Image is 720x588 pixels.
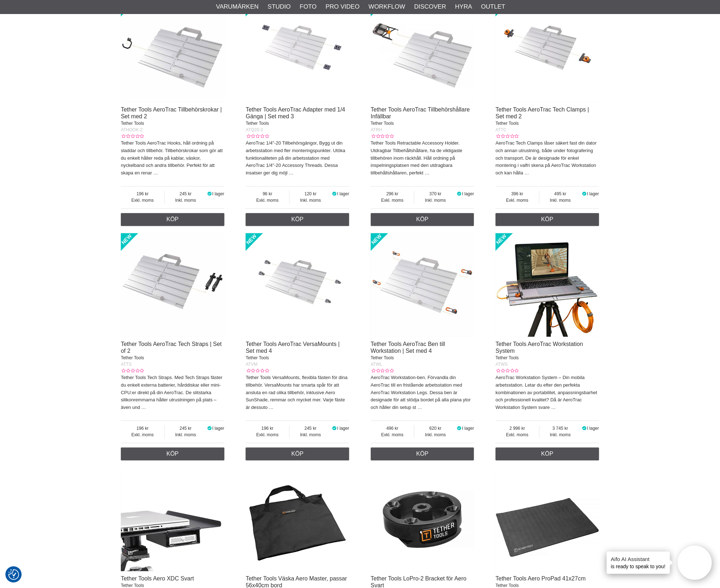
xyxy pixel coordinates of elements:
a: Tether Tools Aero ProPad 41x27cm [496,576,586,582]
span: 196 [121,425,164,432]
a: Tether Tools AeroTrac Tech Clamps | Set med 2 [496,107,589,120]
span: ATHOOK-2 [121,128,142,133]
span: 245 [165,425,207,432]
div: Kundbetyg: 0 [371,133,394,140]
img: Tether Tools Aero ProPad 41x27cm [496,468,599,571]
span: I lager [212,426,224,431]
span: I lager [337,192,349,197]
span: Inkl. moms [290,197,332,204]
img: Tether Tools Väska Aero Master, passar 56x40cm bord [246,468,349,571]
span: ATRH [371,128,382,133]
span: Exkl. moms [496,197,539,204]
div: Kundbetyg: 0 [121,368,144,374]
a: Köp [246,448,349,461]
div: Kundbetyg: 0 [121,133,144,140]
a: … [551,405,556,410]
span: 196 [121,191,164,197]
div: is ready to speak to you! [607,552,670,574]
img: Tether Tools Aero XDC Svart [121,468,224,571]
a: Köp [496,448,599,461]
a: Foto [300,2,316,12]
div: Kundbetyg: 0 [246,368,269,374]
span: Tether Tools [496,356,519,361]
p: Tether Tools Retractable Accessory Holder. Utdragbar Tillbehållshållare, ha de viktigaste tillbeh... [371,140,474,177]
span: Tether Tools [371,356,394,361]
span: Exkl. moms [371,197,414,204]
a: Köp [496,213,599,226]
h4: Aifo AI Assistant [611,555,666,563]
a: Tether Tools AeroTrac Tillbehörskrokar | Set med 2 [121,107,222,120]
span: 2 996 [496,425,539,432]
a: Workflow [369,2,405,12]
i: I lager [332,192,337,197]
a: … [153,170,158,176]
span: Tether Tools [246,121,269,126]
a: Tether Tools AeroTrac VersaMounts | Set med 4 [246,341,340,354]
p: AeroTrac 1/4"-20 Tillbehörsgängor, Bygg ut din arbetsstation med fler monteringspunkter. Utöka fu... [246,140,349,177]
span: 396 [496,191,539,197]
span: ATWL [371,362,382,367]
span: 3 745 [539,425,582,432]
img: Tether Tools AeroTrac Workstation System [496,233,599,337]
a: … [524,170,529,176]
i: I lager [332,426,337,431]
span: Inkl. moms [539,197,582,204]
a: … [425,170,429,176]
span: Inkl. moms [414,197,456,204]
span: 245 [290,425,332,432]
span: 96 [246,191,289,197]
a: Köp [371,448,474,461]
span: Exkl. moms [246,197,289,204]
span: Tether Tools [496,121,519,126]
span: Inkl. moms [539,432,582,438]
span: I lager [212,192,224,197]
span: ATQ20-3 [246,128,263,133]
i: I lager [456,426,462,431]
p: AeroTrac Workstation System – Din mobila arbetsstation. Letar du efter den perfekta kombinationen... [496,374,599,412]
a: Hyra [455,2,472,12]
span: 620 [414,425,456,432]
div: Kundbetyg: 0 [246,133,269,140]
p: Tether Tools Tech Straps. Med Tech Straps fäster du enkelt externa batterier, hårddiskar eller mi... [121,374,224,412]
span: 370 [414,191,456,197]
a: Tether Tools AeroTrac Tillbehörshållare Infällbar [371,107,470,120]
a: Outlet [481,2,505,12]
span: Tether Tools [371,121,394,126]
span: I lager [462,192,474,197]
img: Tether Tools AeroTrac VersaMounts | Set med 4 [246,233,349,337]
span: I lager [462,426,474,431]
a: … [269,405,274,410]
a: … [289,170,293,176]
a: Pro Video [325,2,359,12]
a: Tether Tools AeroTrac Tech Straps | Set of 2 [121,341,222,354]
img: Revisit consent button [8,569,19,580]
a: Varumärken [216,2,259,12]
span: Exkl. moms [496,432,539,438]
span: Exkl. moms [246,432,289,438]
div: Kundbetyg: 0 [496,368,519,374]
span: 245 [165,191,207,197]
i: I lager [206,192,212,197]
a: … [141,405,146,410]
i: I lager [582,426,587,431]
div: Kundbetyg: 0 [371,368,394,374]
span: ATTC [496,128,506,133]
span: Tether Tools [121,356,144,361]
img: Tether Tools AeroTrac Tech Straps | Set of 2 [121,233,224,337]
a: Tether Tools AeroTrac Adapter med 1/4 Gänga | Set med 3 [246,107,345,120]
a: Köp [371,213,474,226]
i: I lager [582,192,587,197]
a: Köp [121,448,224,461]
span: Tether Tools [246,356,269,361]
span: Exkl. moms [371,432,414,438]
a: Studio [268,2,291,12]
a: Köp [246,213,349,226]
span: 296 [371,191,414,197]
span: Inkl. moms [290,432,332,438]
a: Tether Tools AeroTrac Ben till Workstation | Set med 4 [371,341,445,354]
span: Exkl. moms [121,432,164,438]
a: Köp [121,213,224,226]
span: I lager [587,192,599,197]
span: I lager [587,426,599,431]
p: Tether Tools VersaMounts, flexibla fästen för dina tillbehör. VersaMounts har smarta spår för att... [246,374,349,412]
